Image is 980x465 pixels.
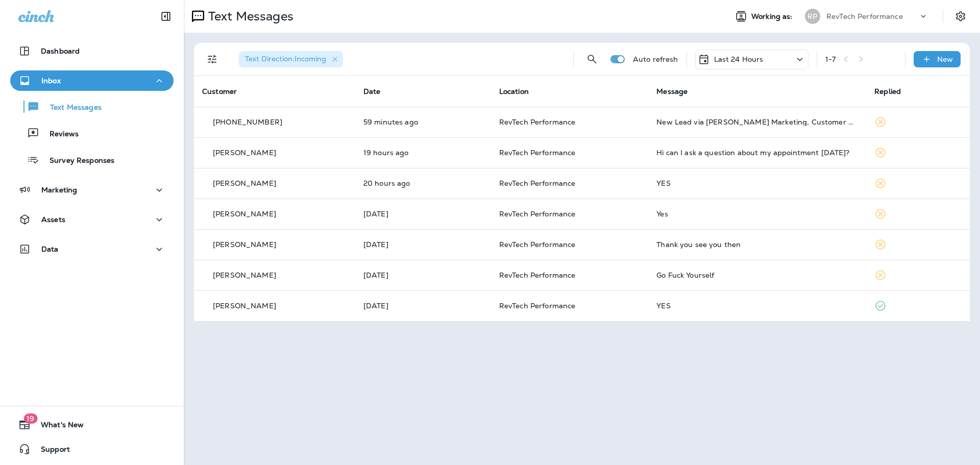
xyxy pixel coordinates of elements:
[40,103,102,113] p: Text Messages
[204,9,293,24] p: Text Messages
[10,414,174,435] button: 19What's New
[363,118,483,126] p: Aug 14, 2025 11:58 AM
[951,7,970,26] button: Settings
[10,123,174,144] button: Reviews
[656,118,858,126] div: New Lead via Merrick Marketing, Customer Name: Rob T., Contact info: 2486134534, Job Info: curb r...
[39,130,79,139] p: Reviews
[10,149,174,170] button: Survey Responses
[363,271,483,279] p: Aug 10, 2025 12:41 PM
[363,149,483,157] p: Aug 13, 2025 05:42 PM
[213,149,276,157] p: [PERSON_NAME]
[10,209,174,230] button: Assets
[41,77,61,85] p: Inbox
[31,421,84,433] span: What's New
[239,51,343,67] div: Text Direction:Incoming
[31,445,70,457] span: Support
[41,47,80,55] p: Dashboard
[213,179,276,187] p: [PERSON_NAME]
[152,6,180,27] button: Collapse Sidebar
[656,271,858,279] div: Go Fuck Yourself
[656,149,858,157] div: Hi can I ask a question about my appointment tomorrow?
[714,55,764,63] p: Last 24 Hours
[202,87,237,96] span: Customer
[363,240,483,249] p: Aug 12, 2025 01:42 PM
[41,186,77,194] p: Marketing
[499,179,576,188] span: RevTech Performance
[39,156,114,166] p: Survey Responses
[10,180,174,200] button: Marketing
[937,55,953,63] p: New
[874,87,901,96] span: Replied
[751,12,795,21] span: Working as:
[10,239,174,259] button: Data
[10,70,174,91] button: Inbox
[656,179,858,187] div: YES
[633,55,678,63] p: Auto refresh
[10,41,174,61] button: Dashboard
[363,210,483,218] p: Aug 12, 2025 03:17 PM
[825,55,836,63] div: 1 - 7
[202,49,223,69] button: Filters
[363,87,381,96] span: Date
[213,210,276,218] p: [PERSON_NAME]
[499,87,529,96] span: Location
[213,271,276,279] p: [PERSON_NAME]
[213,302,276,310] p: [PERSON_NAME]
[499,209,576,218] span: RevTech Performance
[363,302,483,310] p: Aug 10, 2025 11:22 AM
[213,240,276,249] p: [PERSON_NAME]
[499,117,576,127] span: RevTech Performance
[499,301,576,310] span: RevTech Performance
[499,240,576,249] span: RevTech Performance
[213,117,282,127] span: [PHONE_NUMBER]
[245,54,326,63] span: Text Direction : Incoming
[41,245,59,253] p: Data
[582,49,602,69] button: Search Messages
[656,210,858,218] div: Yes
[826,12,903,20] p: RevTech Performance
[499,148,576,157] span: RevTech Performance
[656,240,858,249] div: Thank you see you then
[499,271,576,280] span: RevTech Performance
[805,9,820,24] div: RP
[363,179,483,187] p: Aug 13, 2025 04:11 PM
[41,215,65,224] p: Assets
[10,439,174,459] button: Support
[656,87,688,96] span: Message
[23,413,37,424] span: 19
[656,302,858,310] div: YES
[10,96,174,117] button: Text Messages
